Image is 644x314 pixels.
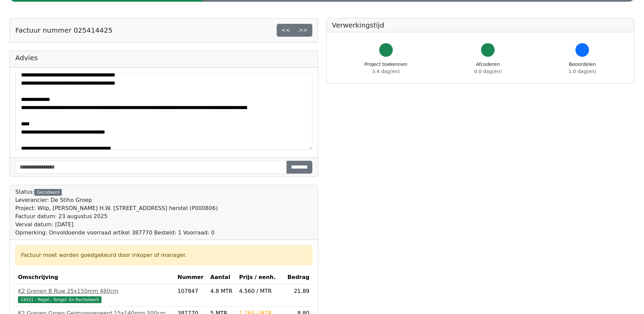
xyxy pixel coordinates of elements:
[239,287,281,295] div: 4.560 / MTR
[18,296,102,303] span: 24321 - Regel-, Tengel- En Rachelwerk
[175,284,208,307] td: 107847
[15,196,218,204] div: Leverancier: De Stiho Groep
[332,21,629,29] h5: Verwerkingstijd
[15,212,218,221] div: Factuur datum: 23 augustus 2025
[34,189,62,196] div: Gecodeerd
[15,188,218,237] div: Status:
[175,271,208,284] th: Nummer
[283,284,312,307] td: 21.89
[277,24,295,37] a: <<
[474,61,502,75] div: Afcoderen
[569,69,596,74] span: 1.0 dag(en)
[15,204,218,212] div: Project: Wilp, [PERSON_NAME] H.W. [STREET_ADDRESS] herstel (P000806)
[18,287,172,295] div: K2 Grenen B Ruw 25x150mm 480cm
[569,61,596,75] div: Beoordelen
[15,221,218,229] div: Verval datum: [DATE]
[474,69,502,74] span: 0.0 dag(en)
[208,271,237,284] th: Aantal
[372,69,400,74] span: 3.4 dag(en)
[294,24,312,37] a: >>
[15,229,218,237] div: Opmerking: Onvoldoende voorraad artikel 387770 Besteld: 1 Voorraad: 0
[21,251,307,259] div: Factuur moet worden goedgekeurd door inkoper of manager.
[365,61,407,75] div: Project toekennen
[210,287,234,295] div: 4.8 MTR
[283,271,312,284] th: Bedrag
[15,271,175,284] th: Omschrijving
[236,271,283,284] th: Prijs / eenh.
[18,287,172,303] a: K2 Grenen B Ruw 25x150mm 480cm24321 - Regel-, Tengel- En Rachelwerk
[15,26,112,34] h5: Factuur nummer 025414425
[15,54,312,62] h5: Advies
